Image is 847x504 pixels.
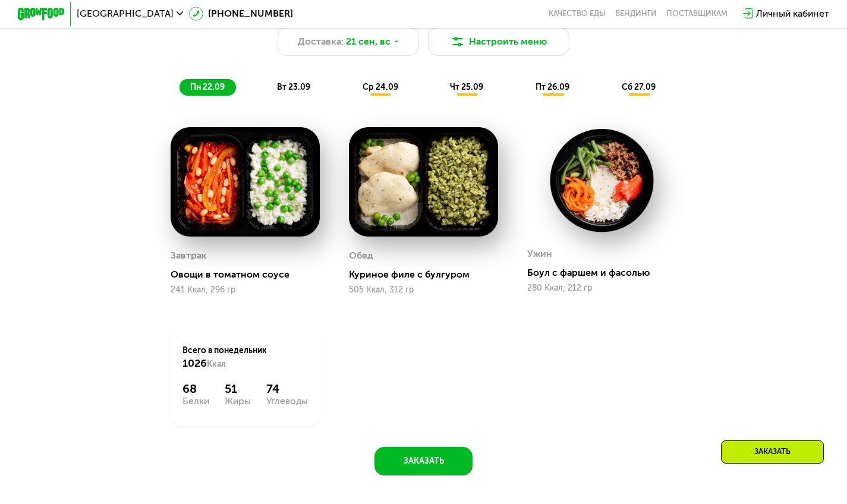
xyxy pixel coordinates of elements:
[363,82,398,92] span: ср 24.09
[622,82,656,92] span: сб 27.09
[277,82,310,92] span: вт 23.09
[549,9,606,18] a: Качество еды
[346,34,391,49] span: 21 сен, вс
[756,7,829,21] div: Личный кабинет
[428,27,569,56] button: Настроить меню
[298,34,344,49] span: Доставка:
[349,269,508,281] div: Куриное филе с булгуром
[349,247,373,264] div: Обед
[721,440,824,464] div: Заказать
[527,283,676,293] div: 280 Ккал, 212 гр
[182,345,308,371] div: Всего в понедельник
[171,269,329,281] div: Овощи в томатном соусе
[615,9,657,18] a: Вендинги
[536,82,569,92] span: пт 26.09
[527,245,552,263] div: Ужин
[171,285,320,295] div: 241 Ккал, 296 гр
[450,82,483,92] span: чт 25.09
[77,9,174,18] span: [GEOGRAPHIC_DATA]
[182,357,207,370] span: 1026
[207,359,226,369] span: Ккал
[527,267,686,279] div: Боул с фаршем и фасолью
[374,447,473,475] button: Заказать
[182,382,209,396] div: 68
[349,285,498,295] div: 505 Ккал, 312 гр
[225,382,251,396] div: 51
[171,247,207,264] div: Завтрак
[182,396,209,406] div: Белки
[190,82,225,92] span: пн 22.09
[266,382,308,396] div: 74
[666,9,728,18] div: поставщикам
[189,7,293,21] a: [PHONE_NUMBER]
[225,396,251,406] div: Жиры
[266,396,308,406] div: Углеводы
